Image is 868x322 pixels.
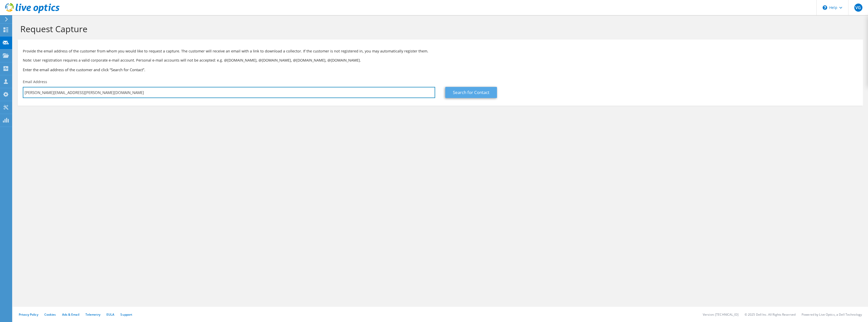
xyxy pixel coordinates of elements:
a: Search for Contact [445,87,497,98]
a: EULA [106,312,114,317]
a: Cookies [44,312,56,317]
span: VG [854,4,862,12]
h1: Request Capture [20,24,858,34]
a: Telemetry [85,312,100,317]
a: Privacy Policy [19,312,38,317]
p: Provide the email address of the customer from whom you would like to request a capture. The cust... [23,48,858,54]
p: Note: User registration requires a valid corporate e-mail account. Personal e-mail accounts will ... [23,58,858,63]
h3: Enter the email address of the customer and click “Search for Contact”. [23,67,858,72]
li: Powered by Live Optics, a Dell Technology [802,312,862,317]
a: Support [120,312,132,317]
li: Version: [TECHNICAL_ID] [703,312,738,317]
svg: \n [823,5,827,10]
a: Ads & Email [62,312,79,317]
label: Email Address [23,79,47,84]
li: © 2025 Dell Inc. All Rights Reserved [745,312,796,317]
